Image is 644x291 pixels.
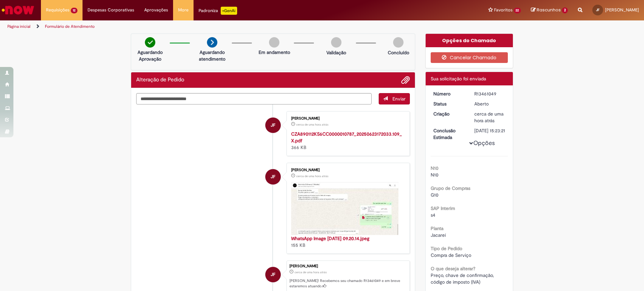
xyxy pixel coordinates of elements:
div: Aberto [474,100,505,107]
img: img-circle-grey.png [331,37,341,48]
span: More [178,7,189,13]
span: 2 [562,7,568,13]
span: s4 [431,212,435,218]
div: Opções do Chamado [426,34,513,47]
b: O que deseja alterar? [431,266,475,272]
span: JF [596,8,599,12]
span: 12 [71,8,77,13]
span: cerca de uma hora atrás [294,270,327,274]
div: R13461049 [474,90,505,97]
div: Jose Carlos Dos Santos Filho [265,169,281,185]
b: Grupo de Compras [431,185,470,191]
span: cerca de uma hora atrás [474,111,503,124]
span: cerca de uma hora atrás [296,174,328,178]
div: Jose Carlos Dos Santos Filho [265,118,281,133]
time: 29/08/2025 09:22:41 [296,174,328,178]
span: Requisições [46,7,69,13]
b: N10 [431,165,438,171]
time: 29/08/2025 09:23:18 [294,270,327,274]
dt: Status [428,100,470,107]
div: 29/08/2025 09:23:18 [474,111,505,124]
span: JF [271,169,275,185]
a: CZA890112KS6CC0000010787_20250623172033.109_X.pdf [291,131,402,144]
img: arrow-next.png [207,37,217,48]
div: [PERSON_NAME] [289,264,406,268]
p: [PERSON_NAME]! Recebemos seu chamado R13461049 e em breve estaremos atuando. [289,278,406,289]
span: Preço, chave de confirmação, código de imposto (IVA) [431,272,495,285]
button: Enviar [379,93,410,104]
img: ServiceNow [1,3,35,17]
div: 366 KB [291,131,403,151]
div: Jose Carlos Dos Santos Filho [265,267,281,282]
b: SAP Interim [431,205,455,211]
span: N10 [431,172,438,178]
p: Aguardando Aprovação [134,49,166,62]
img: img-circle-grey.png [269,37,279,48]
p: +GenAi [221,7,237,15]
a: Página inicial [7,24,31,29]
div: [PERSON_NAME] [291,168,403,172]
dt: Criação [428,111,470,117]
button: Adicionar anexos [401,76,410,84]
span: Favoritos [494,7,513,13]
p: Validação [326,49,346,56]
span: Rascunhos [537,7,561,13]
b: Planta [431,225,443,231]
button: Cancelar Chamado [431,52,508,63]
p: Concluído [388,49,409,56]
div: 155 KB [291,235,403,248]
p: Aguardando atendimento [196,49,228,62]
span: cerca de uma hora atrás [296,123,328,127]
div: Padroniza [199,7,237,15]
dt: Número [428,90,470,97]
b: Tipo de Pedido [431,245,462,251]
p: Em andamento [259,49,290,56]
img: check-circle-green.png [145,37,155,48]
dt: Conclusão Estimada [428,127,470,141]
ul: Trilhas de página [5,20,424,33]
span: Compra de Serviço [431,252,471,258]
div: [PERSON_NAME] [291,117,403,121]
span: Jacareí [431,232,446,238]
span: Sua solicitação foi enviada [431,76,486,82]
span: JF [271,117,275,133]
a: WhatsApp Image [DATE] 09.20.14.jpeg [291,235,369,241]
span: Aprovações [144,7,168,13]
span: Enviar [392,96,406,102]
span: [PERSON_NAME] [605,7,639,13]
a: Rascunhos [531,7,568,13]
h2: Alteração de Pedido Histórico de tíquete [136,77,184,83]
textarea: Digite sua mensagem aqui... [136,93,372,105]
a: Formulário de Atendimento [45,24,95,29]
span: JF [271,267,275,283]
time: 29/08/2025 09:23:12 [296,123,328,127]
span: 22 [514,8,521,13]
div: [DATE] 15:23:21 [474,127,505,134]
img: img-circle-grey.png [393,37,404,48]
span: Despesas Corporativas [88,7,134,13]
span: G10 [431,192,438,198]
